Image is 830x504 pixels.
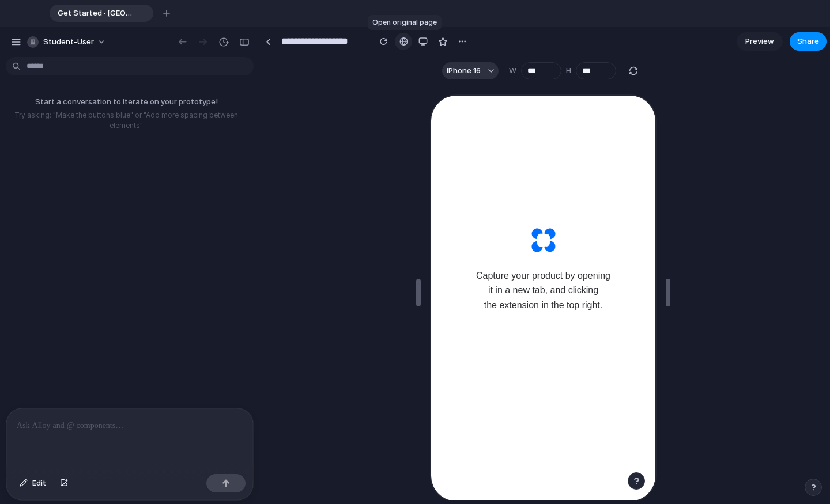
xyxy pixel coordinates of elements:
a: Preview [737,32,783,51]
span: Share [797,36,819,47]
button: student-user [22,33,112,51]
label: H [566,65,571,77]
span: Edit [32,478,46,489]
button: Edit [14,474,52,492]
span: Capture your product by opening it in a new tab, and clicking the extension in the top right. [21,173,203,217]
button: iPhone 16 [442,62,499,79]
label: W [509,65,516,77]
span: Get Started · [GEOGRAPHIC_DATA] [53,7,135,19]
span: iPhone 16 [447,65,481,77]
p: Start a conversation to iterate on your prototype! [5,96,248,108]
div: Open original page [368,15,442,30]
p: Try asking: "Make the buttons blue" or "Add more spacing between elements" [5,110,248,131]
span: student-user [43,36,94,48]
button: Share [790,32,827,51]
div: Get Started · [GEOGRAPHIC_DATA] [50,5,153,22]
span: Preview [745,36,774,47]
